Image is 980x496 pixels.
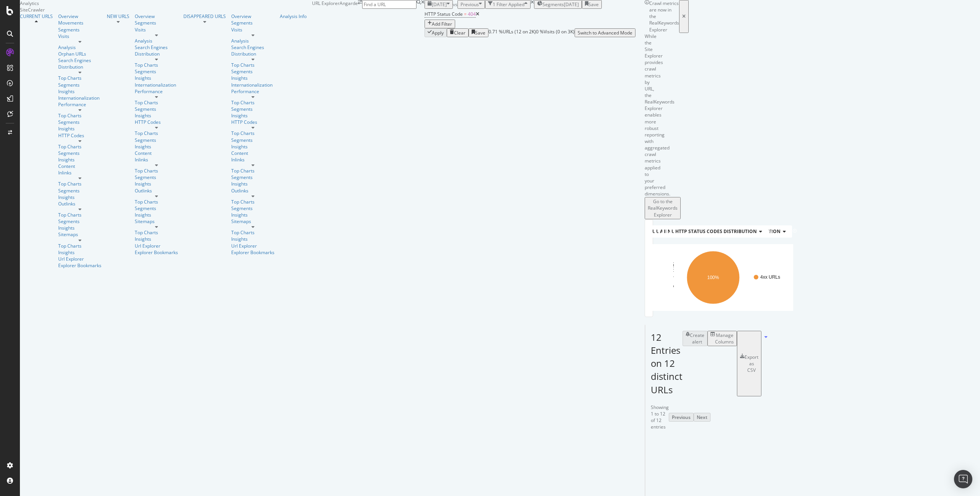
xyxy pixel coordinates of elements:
[651,244,770,311] div: A chart.
[58,33,101,39] div: Visits
[135,119,178,125] div: HTTP Codes
[135,181,178,187] div: Insights
[231,26,274,33] div: Visits
[469,28,488,37] button: Save
[672,414,691,420] div: Previous
[58,218,101,225] a: Segments
[707,275,719,280] text: 100%
[231,38,274,44] a: Analysis
[231,236,274,242] div: Insights
[135,106,178,112] a: Segments
[135,88,178,95] a: Performance
[58,95,101,101] a: Internationalization
[58,13,101,20] a: Overview
[231,20,274,26] a: Segments
[425,11,463,17] span: HTTP Status Code
[231,150,274,156] div: Content
[231,143,274,150] a: Insights
[135,130,178,136] a: Top Charts
[58,200,101,207] a: Outlinks
[760,274,780,280] text: 4xx URLs
[231,229,274,236] a: Top Charts
[135,218,178,225] a: Sitemaps
[135,26,178,33] a: Visits
[231,174,274,181] a: Segments
[651,331,683,396] span: 12 Entries on 12 distinct URLs
[58,132,101,139] div: HTTP Codes
[231,218,274,225] div: Sitemaps
[58,262,101,269] div: Explorer Bookmarks
[58,51,101,57] a: Orphan URLs
[231,51,274,57] a: Distribution
[432,30,444,36] div: Apply
[231,181,274,187] a: Insights
[135,44,168,51] a: Search Engines
[135,168,178,174] div: Top Charts
[231,168,274,174] div: Top Charts
[135,99,178,106] div: Top Charts
[58,119,101,125] a: Segments
[20,13,53,20] a: CURRENT URLS
[58,249,101,256] a: Insights
[231,106,274,112] a: Segments
[58,231,101,238] a: Sitemaps
[58,125,101,132] a: Insights
[135,38,178,44] a: Analysis
[432,21,452,27] div: Add Filter
[447,28,469,37] button: Clear
[651,404,669,430] div: Showing 1 to 12 of 12 entries
[58,225,101,231] a: Insights
[231,205,274,212] div: Segments
[671,228,707,235] span: URLs by Depth
[135,68,178,75] div: Segments
[655,244,774,311] div: A chart.
[662,244,782,311] div: A chart.
[464,11,467,17] span: =
[652,228,744,235] span: URLs Crawled By Botify By pagetype
[461,1,479,8] span: Previous
[231,199,274,205] a: Top Charts
[231,99,274,106] a: Top Charts
[135,112,178,119] div: Insights
[658,225,771,238] h4: Active / Not Active URLs
[58,163,101,169] a: Content
[231,119,274,125] a: HTTP Codes
[715,332,734,345] div: Manage Columns
[588,1,599,8] div: Save
[651,225,755,238] h4: URLs Crawled By Botify By pagetype
[58,187,101,194] a: Segments
[135,51,178,57] div: Distribution
[670,244,789,311] div: A chart.
[135,75,178,81] div: Insights
[58,88,101,95] div: Insights
[58,44,101,51] div: Analysis
[737,331,761,396] button: Export as CSV
[432,1,447,8] span: 2025 Sep. 28th
[575,28,635,37] button: Switch to Advanced Mode
[536,28,575,37] div: 0 % Visits ( 0 on 3K )
[135,156,178,163] div: Inlinks
[231,249,274,256] a: Explorer Bookmarks
[58,112,101,119] div: Top Charts
[135,236,178,242] a: Insights
[666,244,786,311] div: A chart.
[670,225,718,238] h4: URLs by Depth
[231,212,274,218] a: Insights
[454,30,465,36] div: Clear
[20,7,312,13] div: SiteCrawler
[135,20,178,26] a: Segments
[231,44,264,51] a: Search Engines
